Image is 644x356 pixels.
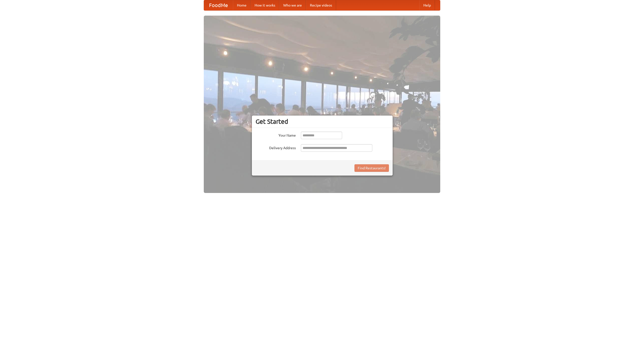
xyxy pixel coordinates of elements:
label: Your Name [256,132,296,138]
a: How it works [251,0,279,10]
a: Who we are [279,0,306,10]
a: Help [419,0,435,10]
a: Home [233,0,251,10]
button: Find Restaurants! [354,164,389,172]
a: FoodMe [204,0,233,10]
a: Recipe videos [306,0,336,10]
h3: Get Started [256,118,389,125]
label: Delivery Address [256,144,296,150]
